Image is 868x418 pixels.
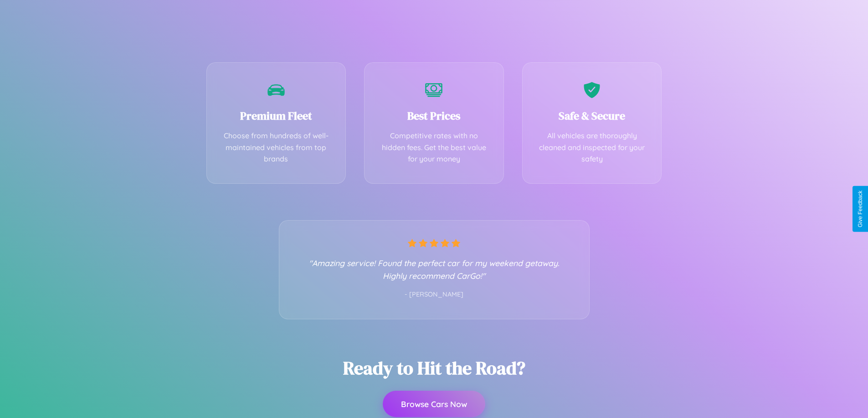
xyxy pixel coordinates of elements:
button: Browse Cars Now [383,391,485,417]
h2: Ready to Hit the Road? [343,356,525,380]
p: - [PERSON_NAME] [298,289,571,301]
p: All vehicles are thoroughly cleaned and inspected for your safety [536,130,648,165]
h3: Premium Fleet [221,108,332,123]
h3: Best Prices [378,108,490,123]
p: "Amazing service! Found the perfect car for my weekend getaway. Highly recommend CarGo!" [298,257,571,282]
div: Give Feedback [857,191,863,227]
p: Choose from hundreds of well-maintained vehicles from top brands [221,130,332,165]
p: Competitive rates with no hidden fees. Get the best value for your money [378,130,490,165]
iframe: Intercom live chat [9,387,31,409]
h3: Safe & Secure [536,108,648,123]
